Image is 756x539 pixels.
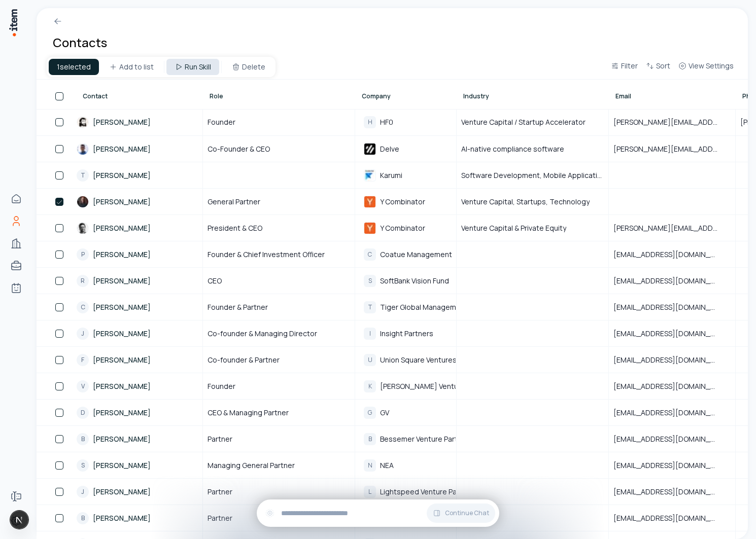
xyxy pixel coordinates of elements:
[77,453,202,478] a: S[PERSON_NAME]
[356,482,456,502] div: LLightspeed Venture Partners
[613,276,731,286] span: [EMAIL_ADDRESS][DOMAIN_NAME]
[6,511,26,531] a: Settings
[257,499,499,527] div: Continue Chat
[457,80,609,109] th: Industry
[364,407,376,419] div: G
[380,382,469,391] span: [PERSON_NAME] Ventures
[613,434,731,444] span: [EMAIL_ADDRESS][DOMAIN_NAME]
[203,80,355,109] th: Role
[77,479,202,504] a: J[PERSON_NAME]
[208,381,235,391] span: Founder
[364,222,376,234] img: Y Combinator
[615,92,631,100] span: Email
[77,347,202,372] a: F[PERSON_NAME]
[356,165,456,186] div: KarumiKarumi
[613,408,731,418] span: [EMAIL_ADDRESS][DOMAIN_NAME]
[356,376,456,397] div: K[PERSON_NAME] Ventures
[380,197,425,206] span: Y Combinator
[356,429,456,449] div: BBessemer Venture Partners
[77,242,202,267] a: P[PERSON_NAME]
[77,506,202,530] a: B[PERSON_NAME]
[210,92,223,100] span: Role
[208,197,260,207] span: General Partner
[356,112,456,132] div: HHF0
[208,434,232,444] span: Partner
[6,256,26,276] a: deals
[77,275,89,287] div: R
[77,116,89,128] img: Dave Fontenot
[356,455,456,476] div: NNEA
[77,196,89,208] img: Pete Koomen
[380,408,389,417] span: GV
[463,92,489,100] span: Industry
[364,380,376,392] div: K
[380,276,449,285] span: SoftBank Vision Fund
[364,169,376,182] img: Karumi
[356,403,456,423] div: GGV
[380,224,425,233] span: Y Combinator
[364,116,376,128] div: H
[380,118,393,127] span: HF0
[609,80,736,109] th: Email
[208,117,235,127] span: Founder
[380,435,473,444] span: Bessemer Venture Partners
[380,250,452,259] span: Coatue Management
[208,249,325,260] span: Founder & Chief Investment Officer
[224,59,273,75] button: Delete
[364,301,376,313] div: T
[380,461,394,470] span: NEA
[355,80,457,109] th: Company
[6,486,26,507] a: Forms
[356,139,456,159] div: DelveDelve
[613,355,731,365] span: [EMAIL_ADDRESS][DOMAIN_NAME]
[364,486,376,498] div: L
[461,197,590,207] span: Venture Capital, Startups, Technology
[427,504,495,523] button: Continue Chat
[364,459,376,472] div: N
[380,145,399,154] span: Delve
[77,169,89,182] div: T
[77,486,89,498] div: J
[77,163,202,188] a: T[PERSON_NAME]
[8,8,18,37] img: Item Brain Logo
[356,324,456,344] div: IInsight Partners
[613,460,731,471] span: [EMAIL_ADDRESS][DOMAIN_NAME]
[77,400,202,425] a: D[PERSON_NAME]
[674,60,738,78] button: View Settings
[77,143,89,155] img: Karun Kaushik
[613,329,731,339] span: [EMAIL_ADDRESS][DOMAIN_NAME]
[689,61,734,71] span: View Settings
[77,380,89,392] div: V
[461,144,564,154] span: AI-native compliance software
[77,295,202,319] a: C[PERSON_NAME]
[613,513,731,523] span: [EMAIL_ADDRESS][DOMAIN_NAME]
[380,487,477,496] span: Lightspeed Venture Partners
[621,61,638,71] span: Filter
[613,223,731,233] span: [PERSON_NAME][EMAIL_ADDRESS][DOMAIN_NAME]
[6,278,26,298] a: Agents
[461,223,566,233] span: Venture Capital & Private Equity
[380,329,433,338] span: Insight Partners
[208,513,232,523] span: Partner
[77,459,89,472] div: S
[6,233,26,254] a: Companies
[461,170,604,181] span: Software Development, Mobile Application Development, Agile Consulting
[77,301,89,313] div: C
[77,433,89,445] div: B
[49,59,99,75] div: 1 selected
[77,512,89,524] div: B
[356,244,456,265] div: CCoatue Management
[380,303,468,312] span: Tiger Global Management
[364,328,376,340] div: I
[613,249,731,260] span: [EMAIL_ADDRESS][DOMAIN_NAME]
[613,302,731,312] span: [EMAIL_ADDRESS][DOMAIN_NAME]
[364,248,376,261] div: C
[77,426,202,451] a: B[PERSON_NAME]
[356,218,456,238] div: Y CombinatorY Combinator
[362,92,391,100] span: Company
[445,509,489,517] span: Continue Chat
[356,192,456,212] div: Y CombinatorY Combinator
[208,302,268,312] span: Founder & Partner
[364,196,376,208] img: Y Combinator
[77,136,202,161] a: [PERSON_NAME]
